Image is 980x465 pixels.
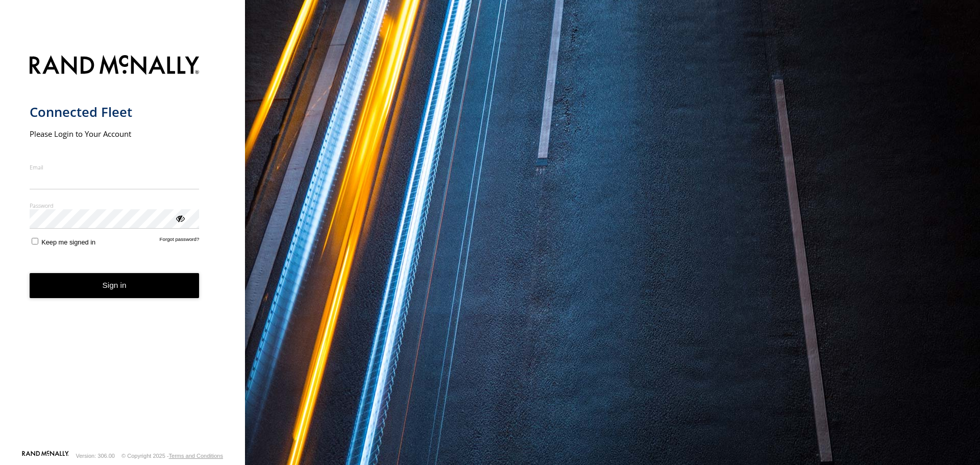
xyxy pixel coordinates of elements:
form: main [30,49,216,450]
label: Password [30,202,200,209]
img: Rand McNally [30,53,200,79]
label: Email [30,163,200,171]
div: ViewPassword [175,213,185,223]
span: Keep me signed in [41,238,95,246]
a: Terms and Conditions [169,453,223,459]
h2: Please Login to Your Account [30,129,200,139]
a: Visit our Website [22,451,69,461]
div: Version: 306.00 [76,453,115,459]
input: Keep me signed in [32,238,38,244]
div: © Copyright 2025 - [121,453,223,459]
a: Forgot password? [160,236,200,246]
button: Sign in [30,273,200,298]
h1: Connected Fleet [30,104,200,120]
